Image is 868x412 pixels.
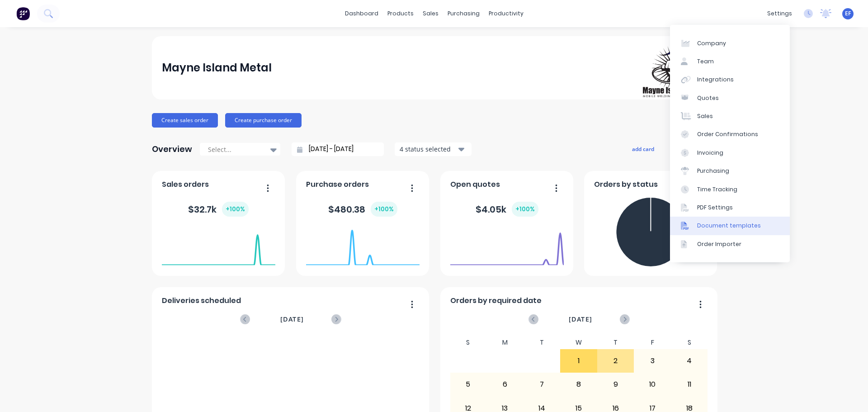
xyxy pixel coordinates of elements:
div: 7 [524,373,560,396]
div: 6 [487,373,523,396]
div: $ 480.38 [328,202,397,217]
div: 10 [634,373,670,396]
div: 1 [561,350,597,372]
div: Company [697,39,726,47]
a: Quotes [670,89,790,107]
div: products [383,7,418,20]
div: 4 status selected [400,144,457,154]
span: Orders by status [594,179,658,190]
div: + 100 % [512,202,538,217]
div: Integrations [697,76,734,84]
div: F [634,336,671,349]
a: Purchasing [670,162,790,180]
div: Invoicing [697,149,723,157]
div: Purchasing [697,167,729,175]
div: Team [697,57,714,66]
img: Factory [16,7,30,20]
div: Order Confirmations [697,130,758,138]
img: Mayne Island Metal [643,38,706,97]
div: M [486,336,524,349]
span: Purchase orders [306,179,369,190]
div: S [450,336,487,349]
span: Sales orders [162,179,209,190]
div: Overview [152,140,192,158]
a: Document templates [670,217,790,235]
div: T [597,336,634,349]
span: Open quotes [450,179,500,190]
div: 11 [671,373,708,396]
div: productivity [484,7,528,20]
div: 8 [561,373,597,396]
div: W [560,336,597,349]
div: Order Importer [697,240,741,248]
a: PDF Settings [670,199,790,217]
div: 4 [671,350,708,372]
a: Sales [670,107,790,125]
div: 2 [598,350,634,372]
div: 5 [450,373,486,396]
span: [DATE] [280,314,304,324]
div: T [524,336,561,349]
div: 9 [598,373,634,396]
div: PDF Settings [697,204,733,212]
span: [DATE] [569,314,592,324]
div: Time Tracking [697,185,737,194]
div: S [671,336,708,349]
button: Create purchase order [225,113,302,128]
a: Order Confirmations [670,125,790,143]
a: Invoicing [670,144,790,162]
div: settings [763,7,797,20]
div: purchasing [443,7,484,20]
a: Team [670,52,790,71]
button: edit dashboard [665,143,716,155]
a: Time Tracking [670,180,790,198]
span: EF [845,9,851,18]
button: Create sales order [152,113,218,128]
div: $ 4.05k [476,202,538,217]
span: Deliveries scheduled [162,295,241,306]
div: + 100 % [371,202,397,217]
div: Mayne Island Metal [162,59,272,77]
div: sales [418,7,443,20]
a: Company [670,34,790,52]
a: Integrations [670,71,790,89]
a: Order Importer [670,235,790,253]
div: $ 32.7k [188,202,249,217]
div: Sales [697,112,713,120]
div: 3 [634,350,670,372]
button: add card [626,143,660,155]
a: dashboard [340,7,383,20]
button: 4 status selected [395,142,472,156]
div: + 100 % [222,202,249,217]
span: Orders by required date [450,295,542,306]
div: Quotes [697,94,719,102]
div: Document templates [697,222,761,230]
